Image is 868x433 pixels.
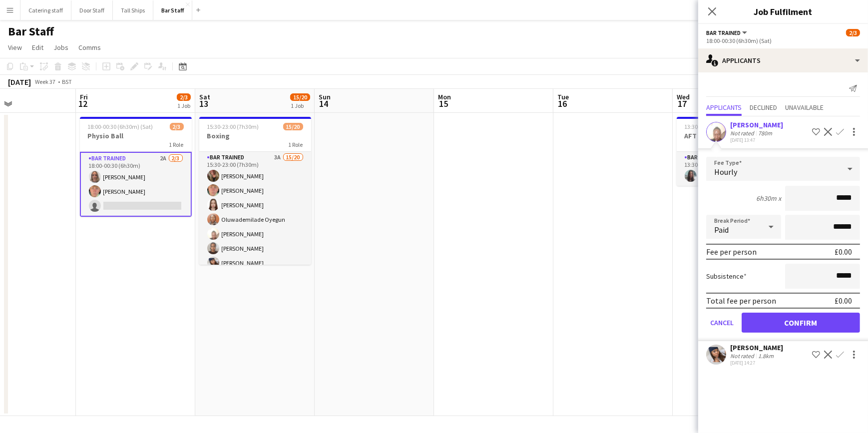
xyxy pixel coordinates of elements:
span: Week 37 [33,78,58,85]
div: 18:00-00:30 (6h30m) (Sat) [706,37,860,44]
span: Hourly [714,167,737,177]
span: Edit [32,43,43,52]
span: 13:30-17:30 (4h) [685,123,725,130]
button: Bar Staff [153,0,192,20]
span: 15/20 [290,93,310,101]
span: 15:30-23:00 (7h30m) [207,123,259,130]
a: Jobs [49,41,72,54]
span: Jobs [53,43,68,52]
div: [PERSON_NAME] [730,343,783,352]
span: Declined [750,104,777,111]
span: Bar trained [706,29,741,36]
app-job-card: 13:30-17:30 (4h)1/1AFT Tea1 RoleBar trained1/113:30-17:30 (4h)[PERSON_NAME] [677,117,789,186]
span: Tue [557,92,569,101]
span: Paid [714,225,729,235]
span: 12 [78,98,88,109]
span: 1 Role [289,141,303,148]
div: 1 Job [177,102,190,109]
h3: Physio Ball [80,131,192,140]
span: Mon [438,92,451,101]
span: Fri [80,92,88,101]
span: 17 [675,98,690,109]
button: Catering staff [20,0,71,20]
a: Edit [28,41,47,54]
div: Not rated [730,352,756,360]
a: View [4,41,26,54]
div: [PERSON_NAME] [730,120,783,129]
span: Unavailable [785,104,824,111]
div: Total fee per person [706,296,776,306]
h3: Boxing [199,131,311,140]
div: [DATE] 13:47 [730,137,783,143]
span: 18:00-00:30 (6h30m) (Sat) [88,123,153,130]
span: 2/3 [846,29,860,36]
div: Applicants [698,48,868,72]
div: £0.00 [835,296,852,306]
span: 2/3 [170,123,184,130]
span: Wed [677,92,690,101]
span: Sat [199,92,210,101]
div: [DATE] [8,77,31,87]
span: 14 [317,98,331,109]
span: 15 [436,98,451,109]
button: Cancel [706,313,738,333]
app-card-role: Bar trained2A2/318:00-00:30 (6h30m)[PERSON_NAME][PERSON_NAME] [80,152,192,217]
button: Confirm [742,313,860,333]
div: 780m [756,129,774,137]
div: Fee per person [706,247,757,257]
div: Not rated [730,129,756,137]
div: [DATE] 14:27 [730,360,783,366]
h3: AFT Tea [677,131,789,140]
span: Sun [319,92,331,101]
button: Door Staff [71,0,113,20]
div: £0.00 [835,247,852,257]
button: Tall Ships [113,0,153,20]
div: 1 Job [291,102,310,109]
app-job-card: 18:00-00:30 (6h30m) (Sat)2/3Physio Ball1 RoleBar trained2A2/318:00-00:30 (6h30m)[PERSON_NAME][PER... [80,117,192,217]
span: View [8,43,22,52]
div: 1.8km [756,352,776,360]
button: Bar trained [706,29,749,36]
span: 13 [198,98,210,109]
a: Comms [74,41,105,54]
h3: Job Fulfilment [698,5,868,18]
span: Comms [78,43,101,52]
div: BST [62,78,72,85]
span: 1 Role [169,141,184,148]
div: 6h30m x [756,194,781,203]
span: 16 [556,98,569,109]
h1: Bar Staff [8,24,54,39]
app-card-role: Bar trained1/113:30-17:30 (4h)[PERSON_NAME] [677,152,789,186]
span: Applicants [706,104,742,111]
label: Subsistence [706,272,747,281]
span: 2/3 [177,93,191,101]
span: 15/20 [283,123,303,130]
app-job-card: 15:30-23:00 (7h30m)15/20Boxing1 RoleBar trained3A15/2015:30-23:00 (7h30m)[PERSON_NAME][PERSON_NAM... [199,117,311,265]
